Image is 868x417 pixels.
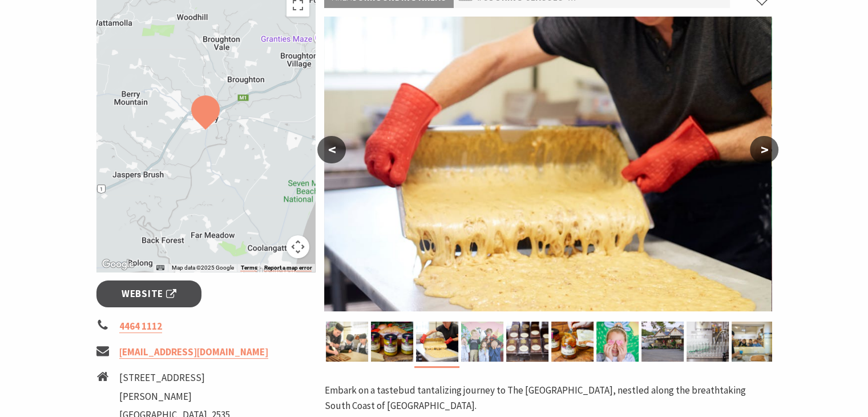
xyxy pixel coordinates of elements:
[506,322,548,362] img: Chocolate Bars made at The Treat Factory
[596,322,639,362] img: Family fun at The Treat Factory
[99,257,137,272] a: Open this area in Google Maps (opens a new window)
[416,322,458,362] img: Making Peanut Brittle at The Treat Factory
[119,320,162,333] a: 4464 1112
[122,286,176,302] span: Website
[119,370,230,386] li: [STREET_ADDRESS]
[99,257,137,272] img: Google
[371,322,413,362] img: Maxwells Treats Condiments
[317,136,346,163] button: <
[286,235,309,258] button: Map camera controls
[240,264,257,271] a: Terms (opens in new tab)
[264,264,312,271] a: Report a map error
[324,17,772,311] img: Making Peanut Brittle at The Treat Factory
[687,322,729,362] img: Production of dressings at The Treat Factory
[324,383,772,414] p: Embark on a tastebud tantalizing journey to The [GEOGRAPHIC_DATA], nestled along the breathtaking...
[641,322,684,362] img: The Treat Factory Berry
[119,346,268,359] a: [EMAIL_ADDRESS][DOMAIN_NAME]
[461,322,503,362] img: Sweet and treats for the whole family.
[732,322,774,362] img: The Treat Factory Chocolate making
[119,389,230,404] li: [PERSON_NAME]
[156,264,164,272] button: Keyboard shortcuts
[750,136,778,163] button: >
[96,280,202,307] a: Website
[171,264,233,271] span: Map data ©2025 Google
[551,322,594,362] img: Maxwells Treats Condiments
[326,322,368,362] img: Chocolate Workshops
